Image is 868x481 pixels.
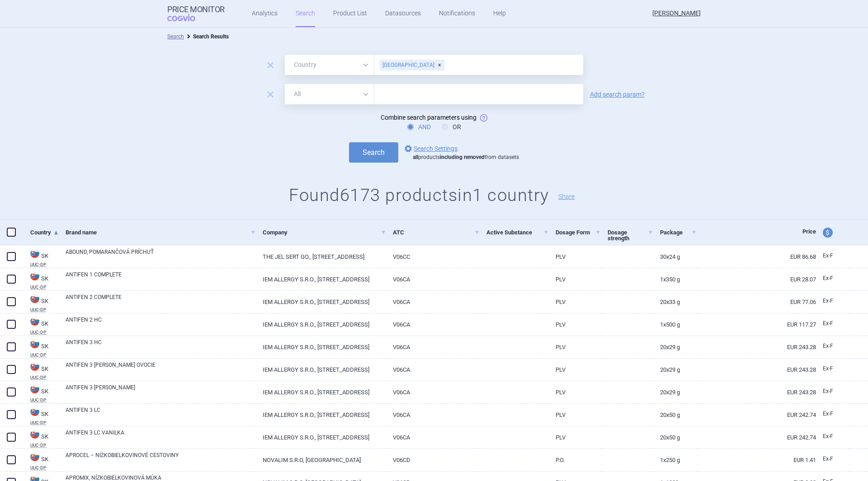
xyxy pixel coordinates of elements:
abbr: UUC-DP — List of dietetic foods published by the Ministry of Health of the Slovak Republic. [30,466,59,470]
a: EUR 243.28 [697,336,816,358]
img: Slovakia [30,430,39,439]
a: SKSKUUC-DP [24,406,59,425]
a: 30x24 g [653,246,697,268]
a: Ex-F [816,294,849,308]
a: Dosage Form [556,221,601,243]
abbr: UUC-DP — List of dietetic foods published by the Ministry of Health of the Slovak Republic. [30,375,59,380]
a: ANTIFEN 1 COMPLETE [66,271,256,287]
span: Price [802,228,816,235]
img: Slovakia [30,452,39,461]
a: IEM ALLERGY S.R.O., [STREET_ADDRESS] [256,313,386,336]
a: SKSKUUC-DP [24,271,59,290]
li: Search Results [184,32,229,41]
span: Ex-factory price [823,433,833,439]
a: Ex-F [816,430,849,444]
a: EUR 242.74 [697,426,816,448]
a: Ex-F [816,385,849,398]
label: OR [442,122,461,131]
a: Ex-F [816,453,849,466]
img: Slovakia [30,271,39,280]
a: 20x29 g [653,359,697,381]
a: PLV [549,336,601,358]
a: Active Substance [486,221,549,243]
img: Slovakia [30,249,39,258]
a: EUR 243.28 [697,381,816,403]
a: ANTIFEN 3 HC [66,338,256,355]
span: Ex-factory price [823,252,833,259]
img: Slovakia [30,384,39,393]
a: Ex-F [816,362,849,376]
a: SKSKUUC-DP [24,451,59,470]
a: NOVALIM S.R.O, [GEOGRAPHIC_DATA] [256,449,386,471]
a: ANTIFEN 2 HC [66,316,256,332]
a: PLV [549,268,601,290]
label: AND [407,122,431,131]
abbr: UUC-DP — List of dietetic foods published by the Ministry of Health of the Slovak Republic. [30,353,59,357]
a: IEM ALLERGY S.R.O., [STREET_ADDRESS] [256,336,386,358]
span: Combine search parameters using [381,114,476,121]
a: 20x29 g [653,381,697,403]
div: [GEOGRAPHIC_DATA] [380,60,444,70]
a: Dosage strength [608,221,653,249]
a: IEM ALLERGY S.R.O., [STREET_ADDRESS] [256,381,386,403]
a: Package [660,221,697,243]
img: Slovakia [30,294,39,303]
strong: including removed [440,154,485,160]
a: PLV [549,359,601,381]
span: Ex-factory price [823,365,833,372]
span: Ex-factory price [823,343,833,349]
a: V06CA [386,291,479,313]
a: Search [167,33,184,40]
a: EUR 242.74 [697,404,816,426]
strong: Price Monitor [167,5,225,14]
span: Ex-factory price [823,320,833,327]
a: Price MonitorCOGVIO [167,5,225,22]
span: Ex-factory price [823,411,833,417]
img: Slovakia [30,339,39,348]
a: Ex-F [816,340,849,353]
a: 20x29 g [653,336,697,358]
a: 20x50 g [653,404,697,426]
a: V06CD [386,449,479,471]
a: EUR 117.27 [697,313,816,336]
a: V06CA [386,313,479,336]
a: P.O. [549,449,601,471]
strong: Search Results [193,33,229,40]
button: Share [558,193,575,200]
a: SKSKUUC-DP [24,338,59,357]
a: IEM ALLERGY S.R.O., [STREET_ADDRESS] [256,404,386,426]
a: PLV [549,291,601,313]
a: V06CA [386,404,479,426]
a: EUR 77.06 [697,291,816,313]
a: V06CA [386,336,479,358]
a: PLV [549,426,601,448]
a: EUR 28.07 [697,268,816,290]
a: V06CA [386,426,479,448]
abbr: UUC-DP — List of dietetic foods published by the Ministry of Health of the Slovak Republic. [30,398,59,402]
abbr: UUC-DP — List of dietetic foods published by the Ministry of Health of the Slovak Republic. [30,262,59,267]
a: ABOUND, POMARANČOVÁ PRÍCHUŤ [66,248,256,264]
a: EUR 243.28 [697,359,816,381]
li: Search [167,32,184,41]
a: PLV [549,246,601,268]
a: EUR 86.68 [697,246,816,268]
a: SKSKUUC-DP [24,361,59,380]
a: Add search param? [590,91,645,98]
a: V06CC [386,246,479,268]
abbr: UUC-DP — List of dietetic foods published by the Ministry of Health of the Slovak Republic. [30,420,59,425]
span: COGVIO [167,14,208,21]
a: 1x250 g [653,449,697,471]
abbr: UUC-DP — List of dietetic foods published by the Ministry of Health of the Slovak Republic. [30,443,59,448]
a: PLV [549,381,601,403]
a: IEM ALLERGY S.R.O., [STREET_ADDRESS] [256,426,386,448]
a: PLV [549,313,601,336]
a: SKSKUUC-DP [24,429,59,448]
a: THE JEL SERT GO., [STREET_ADDRESS] [256,246,386,268]
a: SKSKUUC-DP [24,383,59,402]
button: Search [349,142,398,163]
a: EUR 1.41 [697,449,816,471]
img: Slovakia [30,317,39,326]
a: 1x350 g [653,268,697,290]
a: ANTIFEN 3 LC VANILKA [66,429,256,445]
span: Ex-factory price [823,275,833,281]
